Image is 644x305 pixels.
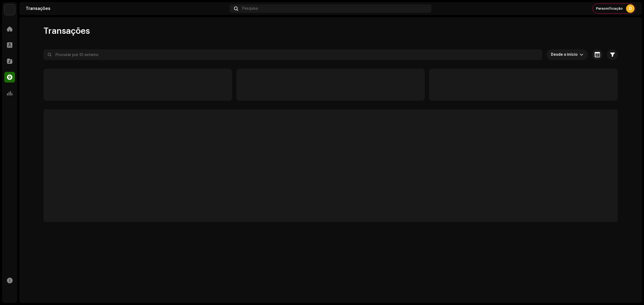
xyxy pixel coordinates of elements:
input: Procurar por ID externo [43,49,542,60]
span: Pesquisa [242,6,258,11]
span: Transações [43,26,90,36]
span: Desde o início [551,49,580,60]
img: 730b9dfe-18b5-4111-b483-f30b0c182d82 [4,4,15,15]
span: Personificação [596,6,623,11]
div: D [626,4,635,13]
div: Transações [26,6,228,11]
div: dropdown trigger [580,49,583,60]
